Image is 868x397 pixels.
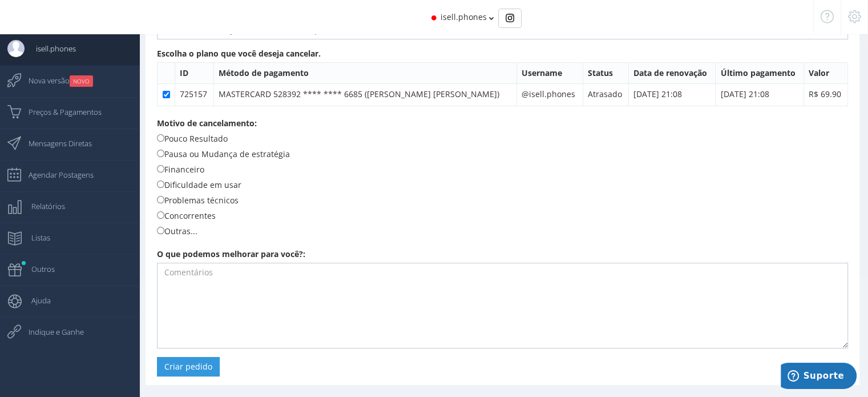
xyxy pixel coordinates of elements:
[517,62,583,83] th: Username
[441,11,487,22] span: isell.phones
[157,165,164,173] input: Financeiro
[214,83,517,106] td: MASTERCARD 528392 **** **** 6685 ([PERSON_NAME] [PERSON_NAME])
[157,357,220,376] button: Criar pedido
[175,83,214,106] td: 725157
[157,181,164,188] input: Dificuldade em usar
[70,75,93,87] small: NOVO
[17,161,94,189] span: Agendar Postagens
[583,83,628,106] td: Atrasado
[157,150,164,157] input: Pausa ou Mudança de estratégia
[498,9,522,28] div: Basic example
[20,192,65,220] span: Relatórios
[716,83,804,106] td: [DATE] 21:08
[629,83,716,106] td: [DATE] 21:08
[804,62,847,83] th: Valor
[157,224,197,237] label: Outras...
[506,14,514,22] img: Instagram_simple_icon.svg
[214,62,517,83] th: Método de pagamento
[517,83,583,106] td: @isell.phones
[17,129,92,158] span: Mensagens Diretas
[17,98,102,126] span: Preços & Pagamentos
[157,178,241,191] label: Dificuldade em usar
[157,118,257,129] b: Motivo de cancelamento:
[583,62,628,83] th: Status
[629,62,716,83] th: Data de renovação
[17,318,84,346] span: Indique e Ganhe
[157,163,204,175] label: Financeiro
[25,34,76,63] span: isell.phones
[20,286,51,315] span: Ajuda
[7,40,25,57] img: User Image
[804,83,847,106] td: R$ 69.90
[20,255,55,283] span: Outros
[781,363,857,391] iframe: Abre um widget para que você possa encontrar mais informações
[157,211,164,219] input: Concorrentes
[175,62,214,83] th: ID
[157,248,305,259] b: O que podemos melhorar para você?:
[157,227,164,234] input: Outras...
[157,132,228,145] label: Pouco Resultado
[157,194,239,206] label: Problemas técnicos
[17,66,93,95] span: Nova versão
[157,209,216,222] label: Concorrentes
[20,223,50,252] span: Listas
[157,48,321,59] b: Escolha o plano que você deseja cancelar.
[157,196,164,203] input: Problemas técnicos
[716,62,804,83] th: Último pagamento
[157,147,290,160] label: Pausa ou Mudança de estratégia
[157,134,164,142] input: Pouco Resultado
